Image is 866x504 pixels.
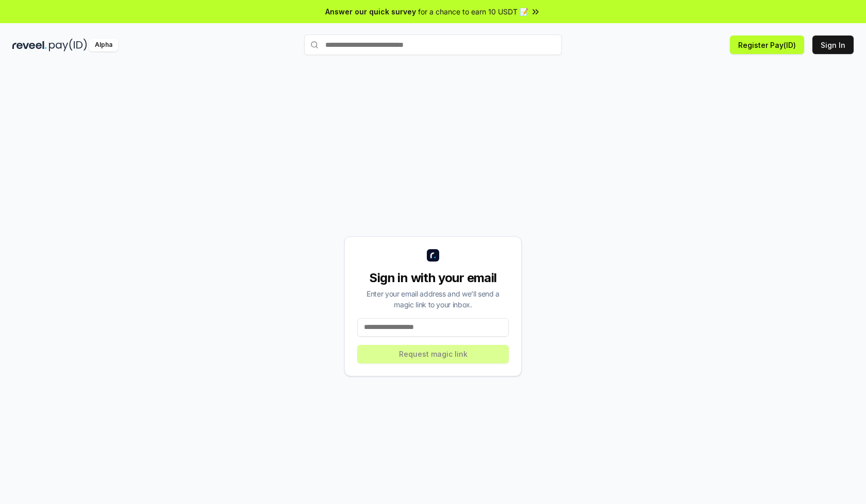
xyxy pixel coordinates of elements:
div: Enter your email address and we’ll send a magic link to your inbox. [357,288,509,310]
button: Sign In [812,36,854,54]
div: Sign in with your email [357,270,509,286]
img: pay_id [49,39,87,51]
button: Register Pay(ID) [730,36,804,54]
img: logo_small [427,249,439,262]
img: reveel_dark [12,39,47,51]
div: Alpha [89,39,118,51]
span: Answer our quick survey [325,6,416,17]
span: for a chance to earn 10 USDT 📝 [418,6,528,17]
